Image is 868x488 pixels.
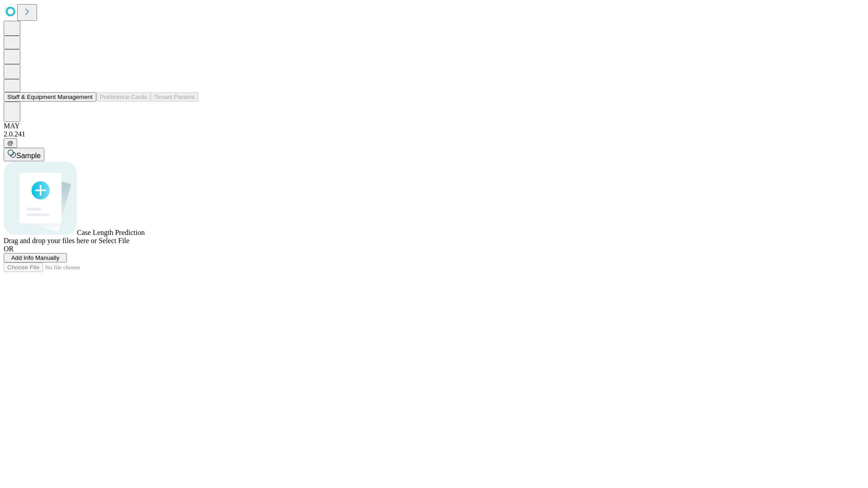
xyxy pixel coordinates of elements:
span: Select File [99,237,129,244]
span: @ [7,140,14,146]
button: Tenant Params [151,92,198,102]
button: Sample [4,148,44,161]
button: Preference Cards [96,92,151,102]
span: Case Length Prediction [77,229,145,236]
span: Drag and drop your files here or [4,237,97,244]
button: @ [4,138,17,148]
button: Add Info Manually [4,253,67,263]
span: Add Info Manually [11,254,60,261]
span: OR [4,245,14,253]
div: 2.0.241 [4,130,864,138]
button: Staff & Equipment Management [4,92,96,102]
span: Sample [16,152,41,160]
div: MAY [4,122,864,130]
